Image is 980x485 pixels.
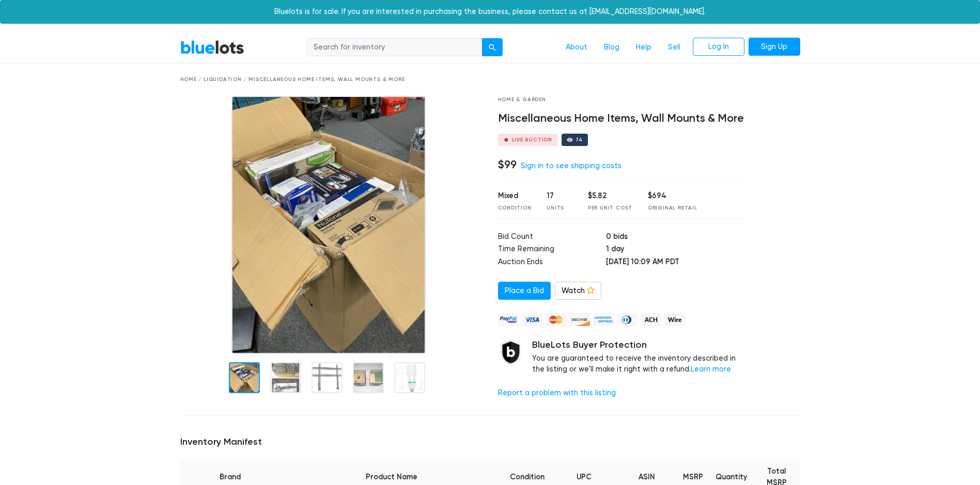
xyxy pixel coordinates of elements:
[648,204,697,212] div: Original Retail
[498,112,748,125] h4: Miscellaneous Home Items, Wall Mounts & More
[557,38,596,57] a: About
[498,204,532,212] div: Condition
[588,190,632,202] div: $5.82
[555,282,601,300] a: Watch
[547,204,572,212] div: Units
[498,158,517,171] h4: $99
[521,161,621,170] a: Sign in to see shipping costs
[498,256,606,269] td: Auction Ends
[512,137,553,142] div: Live Auction
[498,389,616,397] a: Report a problem with this listing
[588,204,632,212] div: Per Unit Cost
[664,313,685,326] img: wire-908396882fe19aaaffefbd8e17b12f2f29708bd78693273c0e28e3a24408487f.png
[498,96,748,104] div: Home & Garden
[606,256,747,269] td: [DATE] 10:09 AM PDT
[231,96,426,354] img: 752767a7-8120-410d-99ab-848a2cef3e62-1743443842.jpg
[606,231,747,244] td: 0 bids
[641,313,661,326] img: ach-b7992fed28a4f97f893c574229be66187b9afb3f1a8d16a4691d3d3140a8ab00.png
[532,339,748,375] div: You are guaranteed to receive the inventory described in the listing or we'll make it right with ...
[180,40,244,55] a: BlueLots
[522,313,542,326] img: visa-79caf175f036a155110d1892330093d4c38f53c55c9ec9e2c3a54a56571784bb.png
[617,313,637,326] img: diners_club-c48f30131b33b1bb0e5d0e2dbd43a8bea4cb12cb2961413e2f4250e06c020426.png
[660,38,689,57] a: Sell
[180,436,800,448] h5: Inventory Manifest
[648,190,697,202] div: $694
[498,313,519,326] img: paypal_credit-80455e56f6e1299e8d57f40c0dcee7b8cd4ae79b9eccbfc37e2480457ba36de9.png
[691,365,731,374] a: Learn more
[593,313,614,326] img: american_express-ae2a9f97a040b4b41f6397f7637041a5861d5f99d0716c09922aba4e24c8547d.png
[498,190,532,202] div: Mixed
[180,76,800,84] div: Home / Liquidation / Miscellaneous Home Items, Wall Mounts & More
[532,339,748,351] h5: BlueLots Buyer Protection
[498,282,551,300] a: Place a Bid
[546,313,566,326] img: mastercard-42073d1d8d11d6635de4c079ffdb20a4f30a903dc55d1612383a1b395dd17f39.png
[569,313,590,326] img: discover-82be18ecfda2d062aad2762c1ca80e2d36a4073d45c9e0ffae68cd515fbd3d32.png
[498,231,606,244] td: Bid Count
[498,339,524,365] img: buyer_protection_shield-3b65640a83011c7d3ede35a8e5a80bfdfaa6a97447f0071c1475b91a4b0b3d01.png
[547,190,572,202] div: 17
[307,38,483,57] input: Search for inventory
[606,244,747,256] td: 1 day
[749,38,800,56] a: Sign Up
[693,38,744,56] a: Log In
[596,38,628,57] a: Blog
[498,244,606,256] td: Time Remaining
[575,137,583,142] div: 74
[628,38,660,57] a: Help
